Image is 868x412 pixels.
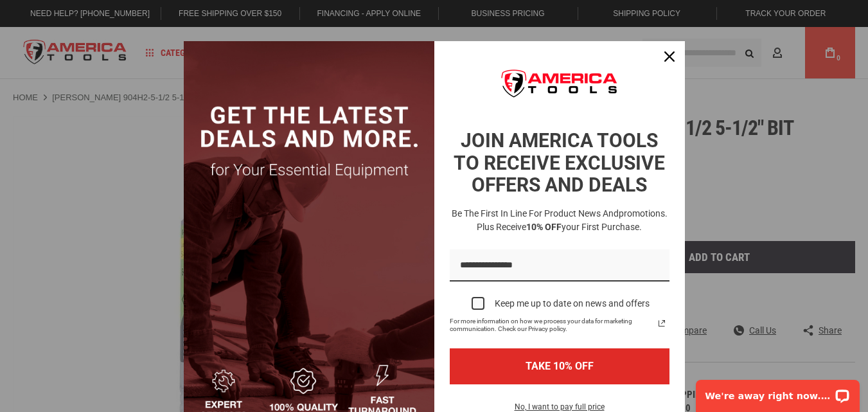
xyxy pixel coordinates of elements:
[526,222,562,232] strong: 10% OFF
[664,51,675,62] svg: close icon
[495,298,650,309] div: Keep me up to date on news and offers
[654,316,669,331] a: Read our Privacy Policy
[447,207,672,234] h3: Be the first in line for product news and
[477,208,668,232] span: promotions. Plus receive your first purchase.
[450,348,669,384] button: TAKE 10% OFF
[450,318,654,333] span: For more information on how we process your data for marketing communication. Check our Privacy p...
[454,129,665,196] strong: JOIN AMERICA TOOLS TO RECEIVE EXCLUSIVE OFFERS AND DEALS
[687,372,868,412] iframe: LiveChat chat widget
[654,316,669,331] svg: link icon
[450,249,669,282] input: Email field
[654,41,685,72] button: Close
